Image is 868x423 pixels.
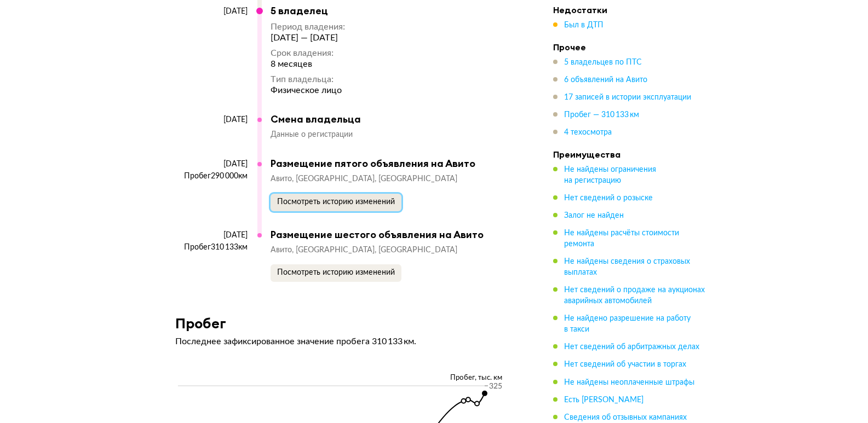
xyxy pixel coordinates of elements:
[175,159,248,169] div: [DATE]
[553,4,706,15] h4: Недостатки
[564,343,699,351] span: Нет сведений об арбитражных делах
[271,48,345,59] div: Срок владения :
[564,212,624,219] span: Залог не найден
[553,149,706,160] h4: Преимущества
[564,59,642,66] span: 5 владельцев по ПТС
[175,373,520,383] div: Пробег, тыс. км
[564,229,679,248] span: Не найдены расчёты стоимости ремонта
[175,336,520,347] p: Последнее зафиксированное значение пробега 310 133 км.
[271,246,296,254] span: Авито
[564,76,647,84] span: 6 объявлений на Авито
[564,111,639,119] span: Пробег — 310 133 км
[564,94,691,101] span: 17 записей в истории эксплуатации
[564,378,694,386] span: Не найдены неоплаченные штрафы
[564,286,705,305] span: Нет сведений о продаже на аукционах аварийных автомобилей
[271,85,345,96] div: Физическое лицо
[271,5,345,17] div: 5 владелец
[271,175,296,183] span: Авито
[553,42,706,53] h4: Прочее
[271,59,345,69] div: 8 месяцев
[175,242,248,252] div: Пробег 310 133 км
[271,32,345,43] div: [DATE] — [DATE]
[271,194,401,211] button: Посмотреть историю изменений
[175,115,248,125] div: [DATE]
[277,269,395,276] span: Посмотреть историю изменений
[564,258,690,276] span: Не найдены сведения о страховых выплатах
[296,246,457,254] span: [GEOGRAPHIC_DATA], [GEOGRAPHIC_DATA]
[564,361,686,368] span: Нет сведений об участии в торгах
[271,131,353,138] span: Данные о регистрации
[271,229,509,241] div: Размещение шестого объявления на Авито
[175,7,248,16] div: [DATE]
[564,396,643,403] span: Есть [PERSON_NAME]
[564,315,691,333] span: Не найдено разрешение на работу в такси
[271,264,401,282] button: Посмотреть историю изменений
[277,198,395,206] span: Посмотреть историю изменений
[175,230,248,240] div: [DATE]
[564,166,656,184] span: Не найдены ограничения на регистрацию
[296,175,457,183] span: [GEOGRAPHIC_DATA], [GEOGRAPHIC_DATA]
[271,21,345,32] div: Период владения :
[271,158,509,170] div: Размещение пятого объявления на Авито
[175,171,248,181] div: Пробег 290 000 км
[271,74,345,85] div: Тип владельца :
[564,21,603,29] span: Был в ДТП
[271,113,509,125] div: Смена владельца
[175,315,226,332] h3: Пробег
[564,129,612,136] span: 4 техосмотра
[564,194,653,202] span: Нет сведений о розыске
[489,383,502,390] tspan: 325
